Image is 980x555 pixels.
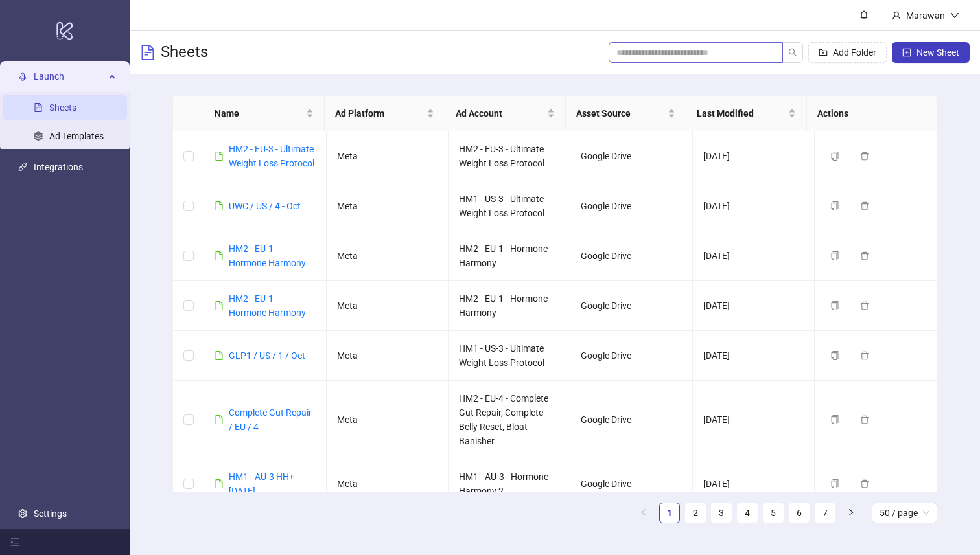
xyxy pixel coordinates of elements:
td: HM1 - US-3 - Ultimate Weight Loss Protocol [449,181,570,231]
span: copy [830,301,839,310]
a: HM2 - EU-1 - Hormone Harmony [229,293,306,318]
td: [DATE] [693,331,815,381]
td: [DATE] [693,281,815,331]
th: Name [204,96,325,131]
li: 5 [763,503,784,523]
span: file [215,351,224,360]
span: plus-square [902,48,911,57]
button: left [633,503,654,523]
td: Google Drive [570,331,692,381]
li: 2 [685,503,706,523]
button: New Sheet [892,42,970,63]
li: Next Page [841,503,861,523]
th: Ad Platform [325,96,445,131]
span: delete [860,152,869,161]
a: Sheets [49,103,76,113]
span: down [950,11,959,20]
span: Ad Platform [335,106,424,120]
span: folder-add [819,48,828,57]
span: delete [860,201,869,210]
td: Google Drive [570,181,692,231]
a: HM2 - EU-1 - Hormone Harmony [229,244,306,268]
a: 4 [738,503,757,523]
a: Complete Gut Repair / EU / 4 [229,407,312,432]
th: Ad Account [445,96,566,131]
span: delete [860,415,869,424]
th: Actions [807,96,927,131]
span: file [215,479,224,488]
a: Integrations [34,163,83,173]
li: 4 [737,503,758,523]
span: Last Modified [697,106,786,120]
a: 2 [686,503,705,523]
span: copy [830,351,839,360]
span: file-text [140,45,156,60]
li: 6 [789,503,810,523]
td: [DATE] [693,231,815,281]
td: HM1 - AU-3 - Hormone Harmony 2 [449,459,570,509]
span: rocket [18,73,27,82]
a: HM1 - AU-3 HH+ [DATE] [229,471,294,496]
span: copy [830,251,839,260]
span: search [788,48,797,57]
th: Asset Source [566,96,686,131]
span: copy [830,415,839,424]
span: copy [830,201,839,210]
td: [DATE] [693,381,815,459]
td: [DATE] [693,459,815,509]
td: Meta [327,459,449,509]
a: 5 [764,503,783,523]
span: menu-fold [10,538,19,547]
span: delete [860,351,869,360]
span: user [892,11,901,20]
span: delete [860,251,869,260]
li: 3 [711,503,732,523]
td: Meta [327,181,449,231]
span: delete [860,479,869,488]
span: Ad Account [456,106,544,120]
a: 1 [660,503,679,523]
span: file [215,251,224,260]
div: Page Size [872,503,937,523]
td: HM2 - EU-4 - Complete Gut Repair, Complete Belly Reset, Bloat Banisher [449,381,570,459]
td: [DATE] [693,131,815,181]
span: file [215,152,224,161]
td: Meta [327,331,449,381]
a: 6 [789,503,809,523]
td: Google Drive [570,231,692,281]
td: Meta [327,281,449,331]
a: UWC / US / 4 - Oct [229,201,301,211]
span: 50 / page [880,503,929,523]
span: Add Folder [833,47,876,58]
span: file [215,301,224,310]
td: HM2 - EU-3 - Ultimate Weight Loss Protocol [449,131,570,181]
span: delete [860,301,869,310]
td: Google Drive [570,281,692,331]
div: Marawan [901,8,950,23]
a: 7 [815,503,835,523]
li: Previous Page [633,503,654,523]
td: Meta [327,381,449,459]
td: HM1 - US-3 - Ultimate Weight Loss Protocol [449,331,570,381]
td: Google Drive [570,459,692,509]
span: Launch [34,64,105,90]
td: Google Drive [570,131,692,181]
a: GLP1 / US / 1 / Oct [229,350,305,361]
td: [DATE] [693,181,815,231]
a: HM2 - EU-3 - Ultimate Weight Loss Protocol [229,144,314,168]
span: file [215,201,224,210]
span: Name [215,106,303,120]
span: left [640,508,647,516]
h3: Sheets [161,42,208,63]
button: right [841,503,861,523]
button: Add Folder [808,42,887,63]
td: Google Drive [570,381,692,459]
th: Last Modified [686,96,807,131]
a: Settings [34,508,67,519]
span: New Sheet [916,47,959,58]
a: Ad Templates [49,131,104,142]
span: right [847,508,855,516]
td: Meta [327,231,449,281]
a: 3 [712,503,731,523]
li: 1 [659,503,680,523]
